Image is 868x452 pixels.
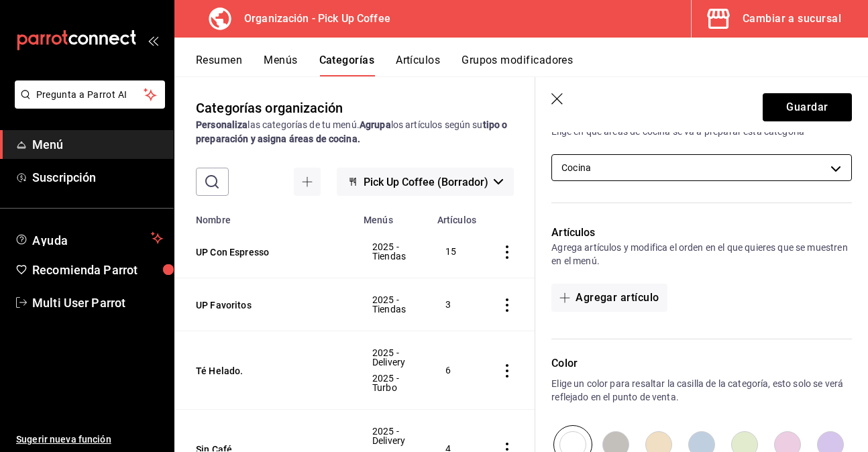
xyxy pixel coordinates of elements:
strong: Agrupa [360,119,391,130]
span: Suscripción [32,168,163,186]
th: Nombre [174,207,356,225]
a: Pregunta a Parrot AI [9,97,165,111]
td: 3 [429,278,484,331]
button: Guardar [763,93,852,121]
button: Resumen [196,54,242,76]
div: Cambiar a sucursal [743,9,841,28]
div: Cocina [551,154,852,181]
button: Té Helado. [196,364,330,378]
input: Buscar categoría [224,168,232,195]
button: Categorías [319,54,375,76]
button: Pick Up Coffee (Borrador) [337,168,514,196]
span: 2025 - Delivery [372,348,413,367]
th: Artículos [429,207,484,225]
td: 6 [429,331,484,410]
span: 2025 - Delivery [372,427,413,445]
span: Recomienda Parrot [32,261,163,279]
p: Color [551,355,852,372]
button: open_drawer_menu [148,35,158,46]
span: Ayuda [32,230,146,246]
button: UP Con Espresso [196,245,330,259]
th: Menús [356,207,429,225]
h3: Organización - Pick Up Coffee [233,11,390,27]
button: Menús [264,54,297,76]
button: Agregar artículo [551,284,667,312]
span: Pick Up Coffee (Borrador) [364,176,488,188]
p: Agrega artículos y modifica el orden en el que quieres que se muestren en el menú. [551,241,852,268]
span: 2025 - Tiendas [372,242,413,261]
span: Multi User Parrot [32,294,163,312]
span: Menú [32,135,163,154]
p: Artículos [551,225,852,241]
span: Sugerir nueva función [16,433,163,447]
td: 15 [429,225,484,278]
button: actions [500,298,514,312]
button: Artículos [396,54,440,76]
button: actions [500,364,514,378]
strong: Personaliza [196,119,248,130]
button: Grupos modificadores [462,54,573,76]
div: navigation tabs [196,54,868,76]
button: UP Favoritos [196,298,330,312]
span: 2025 - Tiendas [372,295,413,314]
p: Elige un color para resaltar la casilla de la categoría, esto solo se verá reflejado en el punto ... [551,377,852,404]
div: las categorías de tu menú. los artículos según su [196,118,514,146]
button: actions [500,245,514,259]
span: 2025 - Turbo [372,374,413,392]
span: Pregunta a Parrot AI [36,88,144,102]
div: Categorías organización [196,98,343,118]
button: Pregunta a Parrot AI [15,80,165,109]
